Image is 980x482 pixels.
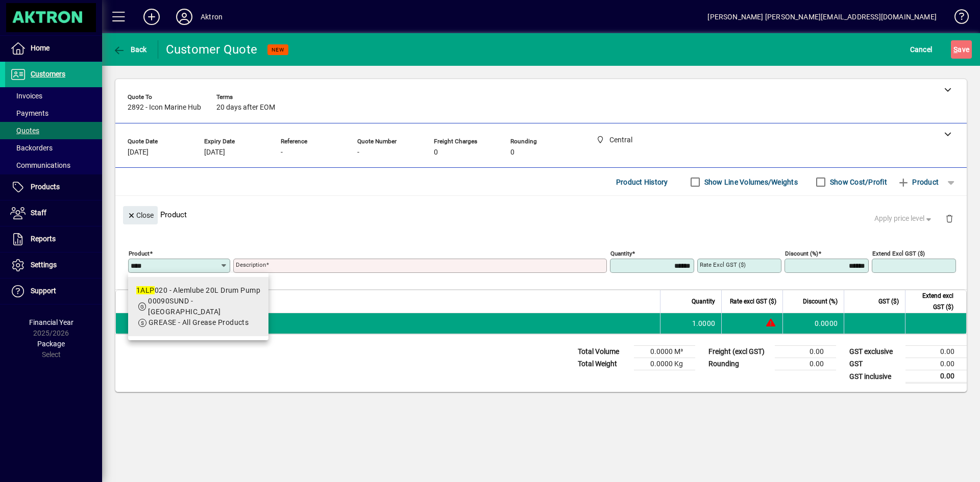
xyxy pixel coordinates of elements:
[204,148,225,157] span: [DATE]
[10,92,42,100] span: Invoices
[31,44,50,52] span: Home
[357,148,359,157] span: -
[272,46,284,53] span: NEW
[616,174,668,190] span: Product History
[128,277,268,336] mat-option: 1ALP020 - Alemlube 20L Drum Pump
[905,346,967,358] td: 0.00
[5,157,102,174] a: Communications
[29,318,73,326] span: Financial Year
[707,9,937,25] div: [PERSON_NAME] [PERSON_NAME][EMAIL_ADDRESS][DOMAIN_NAME]
[803,296,838,307] span: Discount (%)
[110,40,150,59] button: Back
[905,370,967,383] td: 0.00
[775,358,836,370] td: 0.00
[136,286,155,294] em: 1ALP
[953,41,969,58] span: ave
[127,207,154,224] span: Close
[201,9,223,25] div: Aktron
[5,87,102,105] a: Invoices
[573,346,634,358] td: Total Volume
[236,261,266,268] mat-label: Description
[31,287,56,295] span: Support
[149,318,249,326] span: GREASE - All Grease Products
[5,36,102,61] a: Home
[5,252,102,278] a: Settings
[634,346,695,358] td: 0.0000 M³
[610,250,632,257] mat-label: Quantity
[573,358,634,370] td: Total Weight
[31,183,60,191] span: Products
[910,41,933,58] span: Cancel
[10,161,70,169] span: Communications
[785,250,818,257] mat-label: Discount (%)
[5,200,102,226] a: Staff
[703,346,775,358] td: Freight (excl GST)
[828,177,887,187] label: Show Cost/Profit
[730,296,776,307] span: Rate excl GST ($)
[128,148,149,157] span: [DATE]
[775,346,836,358] td: 0.00
[281,148,283,157] span: -
[703,358,775,370] td: Rounding
[434,148,438,157] span: 0
[135,8,168,26] button: Add
[947,2,967,35] a: Knowledge Base
[937,214,962,223] app-page-header-button: Delete
[31,209,46,217] span: Staff
[31,235,56,243] span: Reports
[5,278,102,304] a: Support
[912,290,953,313] span: Extend excl GST ($)
[168,8,201,26] button: Profile
[870,210,938,228] button: Apply price level
[31,70,65,78] span: Customers
[5,226,102,252] a: Reports
[128,104,201,112] span: 2892 - Icon Marine Hub
[148,297,220,316] span: 00090SUND - [GEOGRAPHIC_DATA]
[510,148,514,157] span: 0
[872,250,925,257] mat-label: Extend excl GST ($)
[5,139,102,157] a: Backorders
[5,105,102,122] a: Payments
[634,358,695,370] td: 0.0000 Kg
[953,45,958,54] span: S
[129,250,150,257] mat-label: Product
[844,346,905,358] td: GST exclusive
[10,109,48,117] span: Payments
[5,122,102,139] a: Quotes
[844,358,905,370] td: GST
[908,40,935,59] button: Cancel
[700,261,746,268] mat-label: Rate excl GST ($)
[937,206,962,231] button: Delete
[10,126,39,135] span: Quotes
[37,340,65,348] span: Package
[702,177,798,187] label: Show Line Volumes/Weights
[878,296,899,307] span: GST ($)
[844,370,905,383] td: GST inclusive
[905,358,967,370] td: 0.00
[113,45,147,54] span: Back
[692,318,716,328] span: 1.0000
[123,206,158,224] button: Close
[782,313,844,334] td: 0.0000
[874,213,934,224] span: Apply price level
[692,296,715,307] span: Quantity
[5,174,102,200] a: Products
[115,196,967,233] div: Product
[120,210,160,219] app-page-header-button: Close
[951,40,972,59] button: Save
[31,261,57,269] span: Settings
[612,173,672,191] button: Product History
[216,104,275,112] span: 20 days after EOM
[10,144,53,152] span: Backorders
[102,40,158,59] app-page-header-button: Back
[136,285,260,296] div: 020 - Alemlube 20L Drum Pump
[166,41,258,58] div: Customer Quote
